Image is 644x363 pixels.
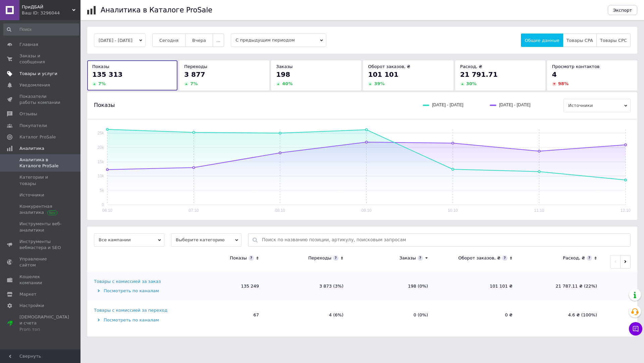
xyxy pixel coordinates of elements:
[361,208,371,213] text: 09.10
[19,123,47,129] span: Покупатели
[563,255,585,261] div: Расход, ₴
[159,38,178,43] span: Сегодня
[552,70,557,78] span: 4
[102,202,104,207] text: 0
[189,208,199,213] text: 07.10
[94,279,161,285] div: Товары с комиссией за заказ
[19,145,44,152] span: Аналитика
[94,34,146,47] button: [DATE] - [DATE]
[94,102,115,109] span: Показы
[308,255,331,261] div: Переходы
[282,81,292,86] span: 40 %
[608,5,637,15] button: Экспорт
[184,70,205,78] span: 3 877
[94,317,179,323] div: Посмотреть по каналам
[19,192,44,198] span: Источники
[100,188,104,193] text: 5k
[613,8,632,13] span: Экспорт
[19,326,69,332] div: Prom топ
[22,4,72,10] span: ПриДБАЙ
[94,233,164,247] span: Все кампании
[152,34,185,47] button: Сегодня
[435,301,519,329] td: 0 ₴
[19,256,62,268] span: Управление сайтом
[266,272,350,301] td: 3 873 (3%)
[230,255,247,261] div: Показы
[266,301,350,329] td: 4 (6%)
[231,34,326,47] span: С предыдущим периодом
[98,174,104,178] text: 10k
[19,303,44,309] span: Настройки
[276,64,292,69] span: Заказы
[552,64,600,69] span: Просмотр контактов
[19,42,38,48] span: Главная
[621,208,631,213] text: 12.10
[22,10,80,16] div: Ваш ID: 3296044
[19,94,62,106] span: Показатели работы компании
[448,208,458,213] text: 10.10
[213,34,224,47] button: ...
[519,301,604,329] td: 4.6 ₴ (100%)
[19,53,62,65] span: Заказы и сообщения
[596,34,631,47] button: Товары CPC
[519,272,604,301] td: 21 787.11 ₴ (22%)
[98,145,104,150] text: 20k
[276,70,290,78] span: 198
[102,208,112,213] text: 06.10
[184,64,207,69] span: Переходы
[181,272,266,301] td: 135 249
[19,157,62,169] span: Аналитика в Каталоге ProSale
[3,23,79,36] input: Поиск
[558,81,569,86] span: 98 %
[350,272,435,301] td: 198 (0%)
[19,274,62,286] span: Кошелек компании
[525,38,559,43] span: Общие данные
[98,81,106,86] span: 7 %
[192,38,206,43] span: Вчера
[368,64,410,69] span: Оборот заказов, ₴
[521,34,563,47] button: Общие данные
[19,203,62,216] span: Конкурентная аналитика
[567,38,593,43] span: Товары CPA
[216,38,220,43] span: ...
[92,64,109,69] span: Показы
[19,71,57,77] span: Товары и услуги
[19,82,50,88] span: Уведомления
[19,111,37,117] span: Отзывы
[19,239,62,251] span: Инструменты вебмастера и SEO
[275,208,285,213] text: 08.10
[98,160,104,164] text: 15k
[171,233,241,247] span: Выберите категорию
[399,255,416,261] div: Заказы
[19,291,37,297] span: Маркет
[466,81,477,86] span: 30 %
[563,34,597,47] button: Товары CPA
[435,272,519,301] td: 101 101 ₴
[458,255,500,261] div: Оборот заказов, ₴
[460,70,498,78] span: 21 791.71
[534,208,544,213] text: 11.10
[19,134,56,140] span: Каталог ProSale
[629,322,642,336] button: Чат с покупателем
[190,81,198,86] span: 7 %
[181,301,266,329] td: 67
[19,314,69,332] span: [DEMOGRAPHIC_DATA] и счета
[350,301,435,329] td: 0 (0%)
[19,221,62,233] span: Инструменты веб-аналитики
[98,131,104,135] text: 25k
[94,307,167,313] div: Товары с комиссией за переход
[101,6,212,14] h1: Аналитика в Каталоге ProSale
[368,70,398,78] span: 101 101
[262,234,627,246] input: Поиск по названию позиции, артикулу, поисковым запросам
[19,174,62,186] span: Категории и товары
[600,38,627,43] span: Товары CPC
[185,34,213,47] button: Вчера
[92,70,122,78] span: 135 313
[374,81,384,86] span: 39 %
[94,288,179,294] div: Посмотреть по каналам
[563,99,631,112] span: Источники
[460,64,482,69] span: Расход, ₴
